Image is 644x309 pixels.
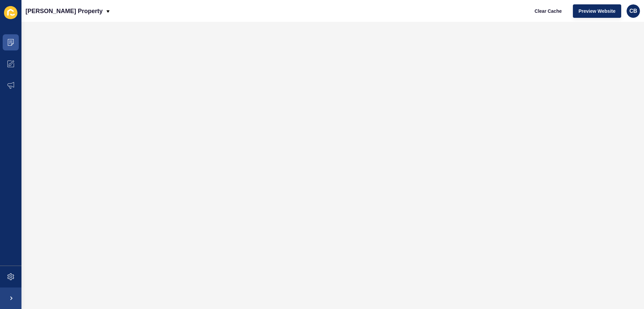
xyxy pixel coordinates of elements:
button: Preview Website [573,4,621,18]
span: Preview Website [579,8,615,14]
p: [PERSON_NAME] Property [25,3,103,20]
span: CB [629,8,637,14]
span: Clear Cache [535,8,562,14]
button: Clear Cache [529,4,568,18]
